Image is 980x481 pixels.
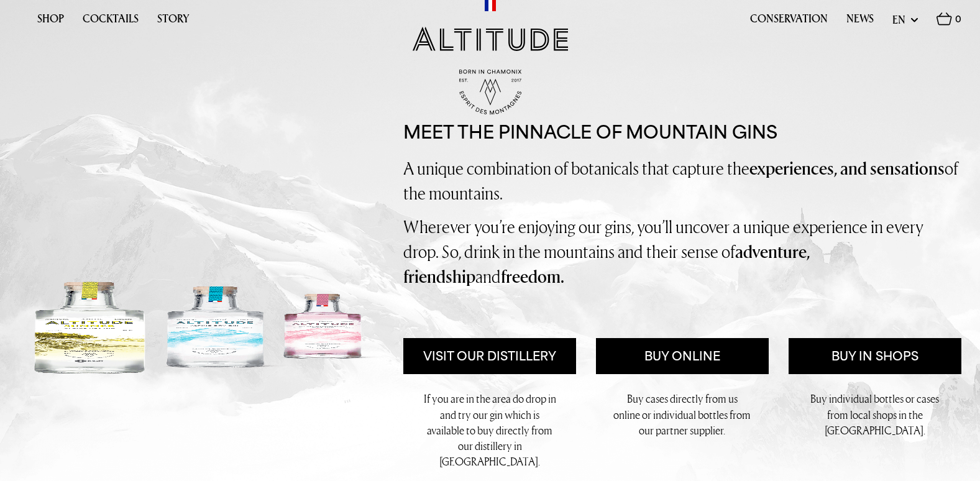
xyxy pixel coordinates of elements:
p: Wherever you’re enjoying our gins, you’ll uncover a unique experience in every drop. So, drink in... [403,214,961,289]
p: Buy individual bottles or cases from local shops in the [GEOGRAPHIC_DATA]. [805,391,944,438]
a: Shop [37,12,64,32]
a: Buy Online [596,338,769,375]
a: Visit Our Distillery [403,338,576,375]
img: Born in Chamonix - Est. 2017 - Espirit des Montagnes [459,70,521,115]
a: News [846,12,874,32]
a: 0 [936,12,961,32]
p: A unique combination of botanicals that capture the of the mountains. [403,156,961,205]
a: Story [157,12,190,32]
p: If you are in the area do drop in and try our gin which is available to buy directly from our dis... [421,391,559,469]
p: Buy cases directly from us online or individual bottles from our partner supplier. [613,391,752,438]
strong: adventure, friendship [403,240,810,288]
strong: experiences, and sensations [749,157,945,180]
img: Basket [936,12,952,25]
a: Buy in Shops [789,338,961,375]
strong: freedom. [501,265,564,288]
a: Cocktails [83,12,139,32]
img: Altitude Gin [413,27,568,51]
a: Conservation [750,12,828,32]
